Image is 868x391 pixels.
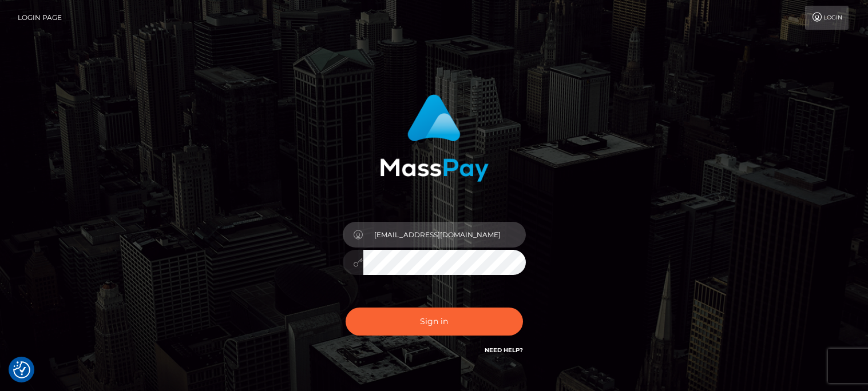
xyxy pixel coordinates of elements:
a: Login Page [18,6,62,30]
img: MassPay Login [380,94,489,182]
a: Need Help? [485,346,523,354]
button: Consent Preferences [13,361,30,378]
img: Revisit consent button [13,361,30,378]
a: Login [805,6,849,30]
button: Sign in [346,308,523,336]
input: Username... [363,222,526,248]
